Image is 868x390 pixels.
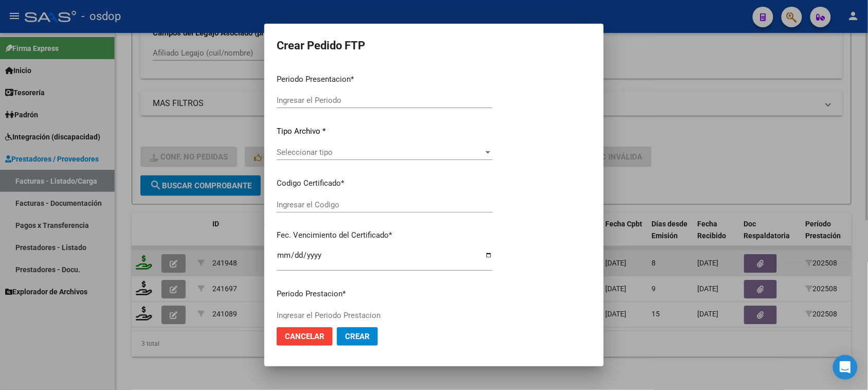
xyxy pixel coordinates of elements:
span: Seleccionar tipo [277,148,483,157]
p: Periodo Prestacion [277,288,493,300]
span: Crear [345,332,370,341]
button: Cancelar [277,327,333,346]
h2: Crear Pedido FTP [277,36,591,56]
p: Tipo Archivo * [277,126,493,137]
button: Crear [337,327,378,346]
p: Fec. Vencimiento del Certificado [277,229,493,241]
span: Cancelar [285,332,324,341]
div: Open Intercom Messenger [833,355,858,380]
p: Codigo Certificado [277,178,493,189]
p: Periodo Presentacion [277,74,493,85]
